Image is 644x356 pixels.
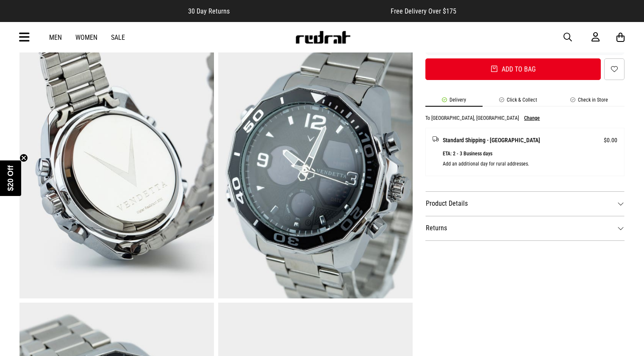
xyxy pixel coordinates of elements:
li: Check in Store [554,97,625,107]
span: $20 Off [6,165,15,191]
button: Close teaser [19,154,28,162]
span: 30 Day Returns [188,7,230,15]
li: Click & Collect [483,97,554,107]
li: Delivery [425,97,483,107]
button: Add to bag [425,58,601,80]
span: Standard Shipping - [GEOGRAPHIC_DATA] [443,135,540,145]
img: Redrat logo [295,31,351,44]
button: Change [524,115,540,121]
a: Women [75,33,97,41]
iframe: Customer reviews powered by Trustpilot [247,7,374,15]
dt: Product Details [425,191,625,216]
button: Open LiveChat chat widget [7,3,32,29]
p: ETA: 2 - 3 Business days Add an additional day for rural addresses. [443,149,617,169]
dt: Returns [425,216,625,240]
span: $0.00 [604,135,617,145]
span: Free Delivery Over $175 [391,7,456,15]
a: Sale [111,33,125,41]
a: Men [49,33,62,41]
img: Vendetta Apex Watch - Silver/black in Silver [218,30,413,298]
img: Vendetta Apex Watch - Silver/black in Silver [19,30,214,298]
p: To [GEOGRAPHIC_DATA], [GEOGRAPHIC_DATA] [425,115,519,121]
